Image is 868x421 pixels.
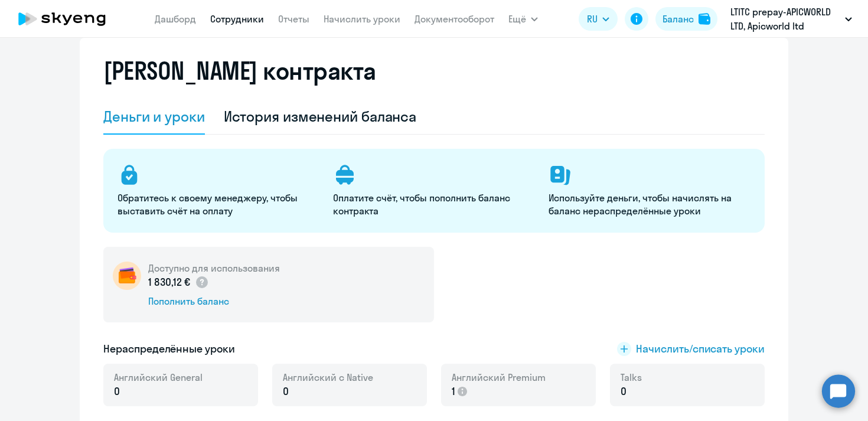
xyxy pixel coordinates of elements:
button: LTITC prepay-APICWORLD LTD, Apicworld ltd [725,5,858,33]
button: Балансbalance [655,7,717,31]
span: Английский Premium [452,371,546,384]
div: История изменений баланса [224,107,417,126]
span: Английский с Native [283,371,373,384]
span: 0 [114,384,120,399]
p: Используйте деньги, чтобы начислять на баланс нераспределённые уроки [549,191,750,217]
img: balance [699,13,710,25]
span: Начислить/списать уроки [636,341,765,357]
img: wallet-circle.png [113,262,141,290]
p: LTITC prepay-APICWORLD LTD, Apicworld ltd [730,5,840,33]
a: Дашборд [155,13,196,25]
span: RU [587,12,598,26]
h5: Нераспределённые уроки [103,341,235,357]
div: Пополнить баланс [148,295,280,308]
a: Начислить уроки [324,13,400,25]
div: Баланс [663,12,694,26]
span: 1 [452,384,455,399]
h5: Доступно для использования [148,262,280,275]
span: Английский General [114,371,203,384]
span: Ещё [508,12,526,26]
a: Документооборот [415,13,494,25]
p: 1 830,12 € [148,275,209,290]
button: RU [579,7,618,31]
span: Talks [621,371,642,384]
a: Отчеты [278,13,309,25]
p: Обратитесь к своему менеджеру, чтобы выставить счёт на оплату [118,191,319,217]
h2: [PERSON_NAME] контракта [103,57,376,85]
button: Ещё [508,7,538,31]
div: Деньги и уроки [103,107,205,126]
span: 0 [283,384,289,399]
a: Сотрудники [210,13,264,25]
span: 0 [621,384,626,399]
p: Оплатите счёт, чтобы пополнить баланс контракта [333,191,534,217]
